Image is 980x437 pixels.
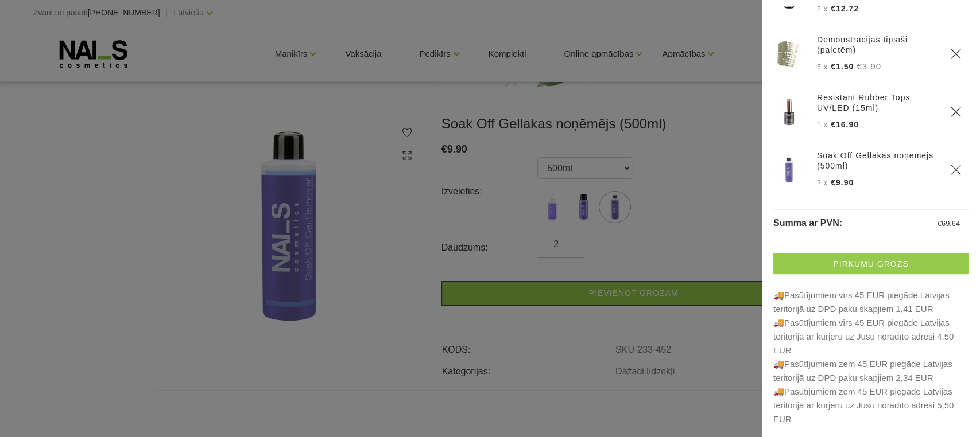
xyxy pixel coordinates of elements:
a: Delete [950,48,962,60]
a: Delete [950,164,962,175]
span: 69.64 [942,219,960,228]
p: 🚚Pasūtījumiem virs 45 EUR piegāde Latvijas teritorijā uz DPD paku skapjiem 1,41 EUR 🚚Pasūtī... [773,288,969,426]
a: Resistant Rubber Tops UV/LED (15ml) [817,92,936,113]
a: Demonstrācijas tipsīši (paletēm) [817,34,936,55]
span: Summa ar PVN: [773,218,842,228]
span: 5 x [817,63,828,71]
span: 2 x [817,5,828,13]
span: 2 x [817,179,828,187]
span: €16.90 [831,120,859,129]
span: €12.72 [831,4,859,13]
span: 1 x [817,121,828,129]
a: Soak Off Gellakas noņēmējs (500ml) [817,150,936,171]
a: Delete [950,106,962,118]
span: €9.90 [831,178,854,187]
a: Pirkumu grozs [773,253,969,274]
span: €1.50 [831,62,854,71]
span: € [938,219,942,228]
s: €3.90 [857,61,881,71]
